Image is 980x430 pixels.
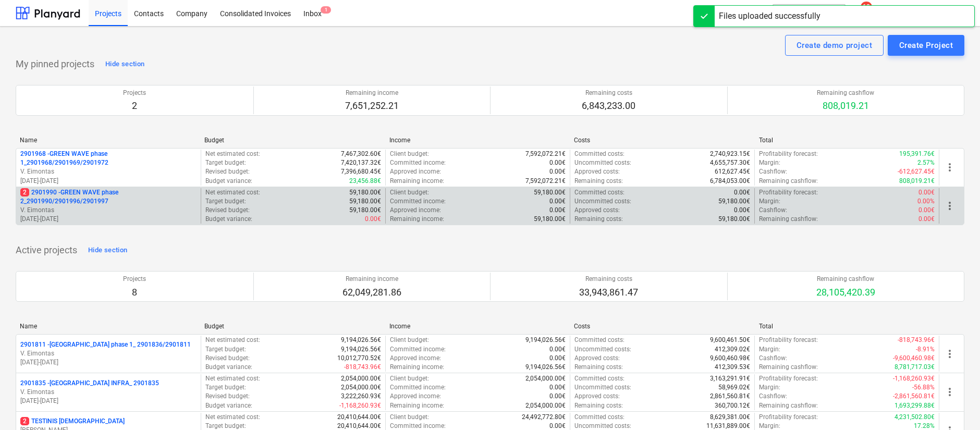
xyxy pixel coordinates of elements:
p: Remaining cashflow : [759,215,818,224]
p: Remaining income : [390,401,444,410]
button: Hide section [85,242,130,259]
p: Remaining income : [390,363,444,372]
p: Target budget : [205,197,246,206]
p: [DATE] - [DATE] [20,358,197,367]
p: Client budget : [390,336,429,345]
p: 59,180.00€ [349,188,381,197]
p: Budget variance : [205,363,252,372]
p: Committed income : [390,345,446,354]
p: -9,600,460.98€ [893,354,935,363]
p: Committed costs : [574,150,624,158]
p: Uncommitted costs : [574,383,631,392]
p: Remaining costs : [574,401,623,410]
p: -2,861,560.81€ [893,392,935,401]
p: 2,054,000.00€ [341,374,381,383]
p: -1,168,260.93€ [339,401,381,410]
p: Budget variance : [205,401,252,410]
p: 59,180.00€ [718,197,750,206]
p: Remaining cashflow [816,275,875,284]
p: Committed costs : [574,413,624,422]
p: 2901835 - [GEOGRAPHIC_DATA] INFRA_ 2901835 [20,379,159,388]
p: 24,492,772.80€ [522,413,566,422]
p: My pinned projects [16,58,94,70]
p: Remaining cashflow [817,89,874,97]
p: Margin : [759,345,780,354]
div: Total [759,323,935,330]
p: 6,784,053.00€ [710,177,750,186]
p: Committed income : [390,158,446,167]
div: Create Project [899,39,953,52]
p: Remaining costs : [574,177,623,186]
p: 28,105,420.39 [816,286,875,299]
p: [DATE] - [DATE] [20,215,197,224]
p: Revised budget : [205,167,250,176]
p: Cashflow : [759,206,787,215]
p: TESTINIS [DEMOGRAPHIC_DATA] [20,417,125,426]
div: Create demo project [797,39,872,52]
p: Budget variance : [205,177,252,186]
p: Profitability forecast : [759,413,818,422]
p: Remaining cashflow : [759,363,818,372]
p: Committed costs : [574,188,624,197]
p: Profitability forecast : [759,150,818,158]
p: 9,600,460.98€ [710,354,750,363]
div: 2901811 -[GEOGRAPHIC_DATA] phase 1_ 2901836/2901811V. Eimontas[DATE]-[DATE] [20,340,197,367]
p: Uncommitted costs : [574,158,631,167]
p: 7,467,302.60€ [341,150,381,158]
p: Approved costs : [574,206,620,215]
p: 0.00€ [549,392,566,401]
p: Net estimated cost : [205,336,260,345]
p: Approved income : [390,392,441,401]
iframe: Chat Widget [928,380,980,430]
p: 8 [123,286,146,299]
div: Hide section [105,58,144,70]
p: 62,049,281.86 [342,286,401,299]
span: 1 [321,6,331,14]
p: V. Eimontas [20,388,197,397]
div: Budget [204,323,381,330]
p: Net estimated cost : [205,150,260,158]
p: Remaining income [345,89,399,97]
p: Committed costs : [574,336,624,345]
p: Target budget : [205,345,246,354]
span: 2 [20,188,29,196]
p: Projects [123,275,146,284]
p: Committed costs : [574,374,624,383]
p: 0.00€ [918,215,935,224]
div: 2901835 -[GEOGRAPHIC_DATA] INFRA_ 2901835V. Eimontas[DATE]-[DATE] [20,379,197,406]
p: Remaining income [342,275,401,284]
p: Approved costs : [574,167,620,176]
p: 0.00€ [734,206,750,215]
span: more_vert [944,348,956,360]
p: Client budget : [390,188,429,197]
button: Hide section [103,56,147,72]
p: 7,420,137.32€ [341,158,381,167]
p: 59,180.00€ [534,188,566,197]
p: Cashflow : [759,354,787,363]
p: Projects [123,89,146,97]
p: Uncommitted costs : [574,197,631,206]
p: 3,163,291.91€ [710,374,750,383]
p: 0.00€ [734,188,750,197]
div: Total [759,137,935,144]
p: 0.00€ [918,188,935,197]
p: Margin : [759,158,780,167]
p: -612,627.45€ [898,167,935,176]
p: -56.88% [912,383,935,392]
div: Costs [574,323,750,330]
p: Net estimated cost : [205,188,260,197]
p: 10,012,770.52€ [337,354,381,363]
div: Income [389,137,566,144]
span: more_vert [944,161,956,174]
p: 58,969.02€ [718,383,750,392]
p: 0.00€ [549,354,566,363]
p: Approved costs : [574,354,620,363]
p: Client budget : [390,413,429,422]
p: Profitability forecast : [759,374,818,383]
p: 0.00€ [549,345,566,354]
p: 2.57% [917,158,935,167]
p: 9,194,026.56€ [341,336,381,345]
div: Hide section [88,244,127,256]
p: 4,655,757.30€ [710,158,750,167]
